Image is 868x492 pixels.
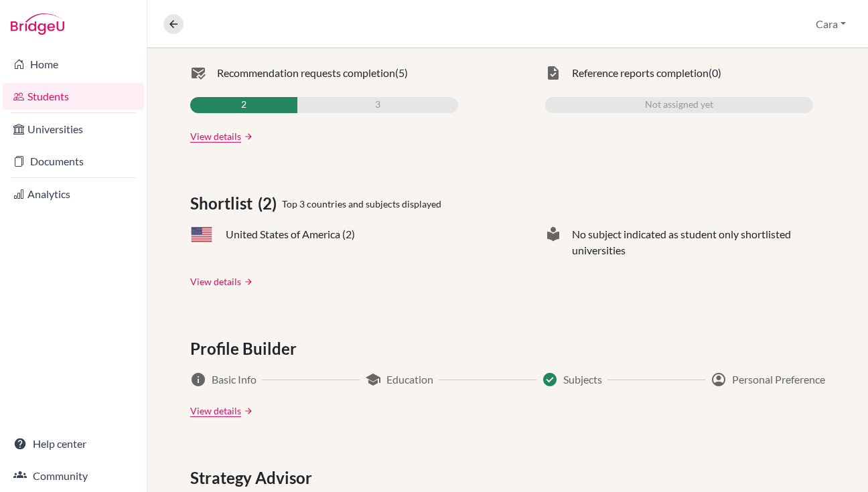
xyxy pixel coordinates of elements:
span: account_circle [711,372,727,388]
span: Profile Builder [190,337,302,361]
a: View details [190,274,241,289]
a: arrow_forward [241,277,253,286]
span: Top 3 countries and subjects displayed [282,197,441,211]
a: View details [190,404,241,418]
span: Strategy Advisor [190,466,317,490]
span: mark_email_read [190,65,206,81]
a: View details [190,129,241,143]
span: No subject indicated as student only shortlisted universities [572,226,813,258]
img: Bridge-U [11,13,64,35]
span: task [545,65,561,81]
span: US [190,226,213,243]
a: arrow_forward [241,132,253,141]
button: Cara [810,11,852,37]
span: (5) [395,65,408,81]
span: Reference reports completion [572,65,709,81]
span: 2 [241,97,246,113]
a: Community [3,463,144,489]
span: Success [542,372,558,388]
a: Home [3,51,144,78]
span: Education [386,372,433,388]
a: Students [3,83,144,110]
span: Not assigned yet [645,97,713,113]
span: Shortlist [190,191,258,216]
span: 3 [375,97,380,113]
span: Basic Info [212,372,257,388]
span: Personal Preference [732,372,825,388]
span: (0) [709,65,721,81]
span: school [365,372,381,388]
span: United States of America (2) [226,226,355,242]
span: (2) [258,191,282,216]
a: Help center [3,430,144,457]
span: local_library [545,226,561,258]
a: Universities [3,116,144,143]
a: Analytics [3,181,144,208]
span: info [190,372,206,388]
a: arrow_forward [241,406,253,416]
span: Subjects [563,372,602,388]
a: Documents [3,148,144,175]
span: Recommendation requests completion [217,65,395,81]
